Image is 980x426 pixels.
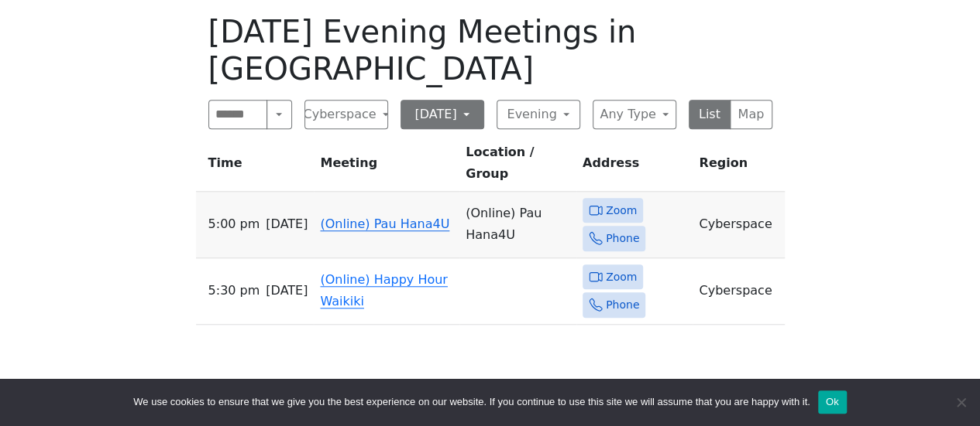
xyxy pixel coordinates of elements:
th: Region [693,141,784,192]
td: Cyberspace [693,258,784,325]
span: Phone [606,229,639,248]
h1: [DATE] Evening Meetings in [GEOGRAPHIC_DATA] [208,13,772,87]
button: List [689,100,731,129]
th: Time [196,141,315,192]
span: 5:00 PM [208,213,260,235]
a: (Online) Pau Hana4U [320,216,449,231]
button: Search [266,100,291,129]
span: Phone [606,295,639,315]
button: Cyberspace [304,100,388,129]
button: Evening [497,100,580,129]
span: [DATE] [266,213,308,235]
th: Meeting [314,141,459,192]
span: No [953,394,968,410]
a: (Online) Happy Hour Waikiki [320,272,447,308]
span: [DATE] [266,280,308,302]
span: Zoom [606,201,637,220]
span: 5:30 PM [208,280,260,302]
th: Address [576,141,693,192]
button: Ok [818,390,847,414]
button: [DATE] [401,100,484,129]
td: Cyberspace [693,192,784,258]
span: Zoom [606,268,637,287]
span: We use cookies to ensure that we give you the best experience on our website. If you continue to ... [133,394,810,410]
input: Search [208,100,268,129]
button: Any Type [593,100,676,129]
button: Map [730,100,772,129]
th: Location / Group [459,141,576,192]
td: (Online) Pau Hana4U [459,192,576,258]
